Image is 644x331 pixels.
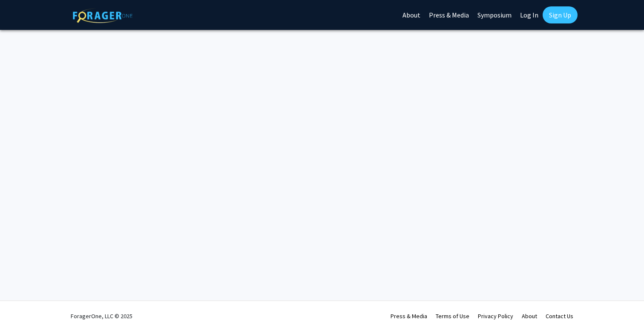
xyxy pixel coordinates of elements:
a: Contact Us [546,312,573,320]
a: Privacy Policy [478,312,513,320]
a: Sign Up [543,6,578,23]
a: Press & Media [391,312,427,320]
a: About [522,312,537,320]
img: ForagerOne Logo [73,8,132,23]
div: ForagerOne, LLC © 2025 [71,301,132,331]
a: Terms of Use [436,312,469,320]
